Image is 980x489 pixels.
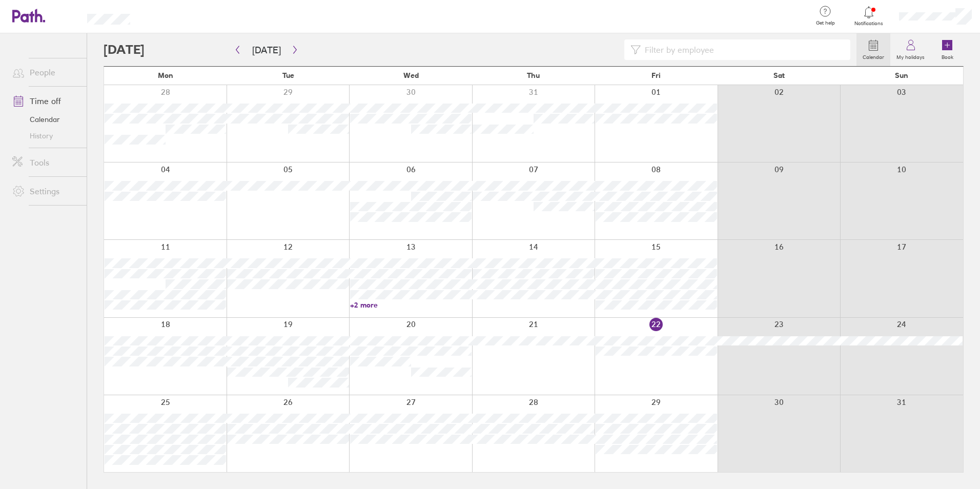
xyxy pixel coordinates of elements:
[4,152,87,173] a: Tools
[158,71,173,79] span: Mon
[282,71,294,79] span: Tue
[4,181,87,201] a: Settings
[935,51,959,60] label: Book
[856,33,890,66] a: Calendar
[4,128,87,144] a: History
[890,51,931,60] label: My holidays
[852,5,886,27] a: Notifications
[895,71,908,79] span: Sun
[527,71,540,79] span: Thu
[4,91,87,111] a: Time off
[244,42,289,58] button: [DATE]
[641,40,844,59] input: Filter by employee
[890,33,931,66] a: My holidays
[773,71,785,79] span: Sat
[931,33,964,66] a: Book
[4,111,87,128] a: Calendar
[4,62,87,83] a: People
[403,71,419,79] span: Wed
[651,71,661,79] span: Fri
[809,20,842,26] span: Get help
[350,300,472,310] a: +2 more
[852,21,886,27] span: Notifications
[856,51,890,60] label: Calendar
